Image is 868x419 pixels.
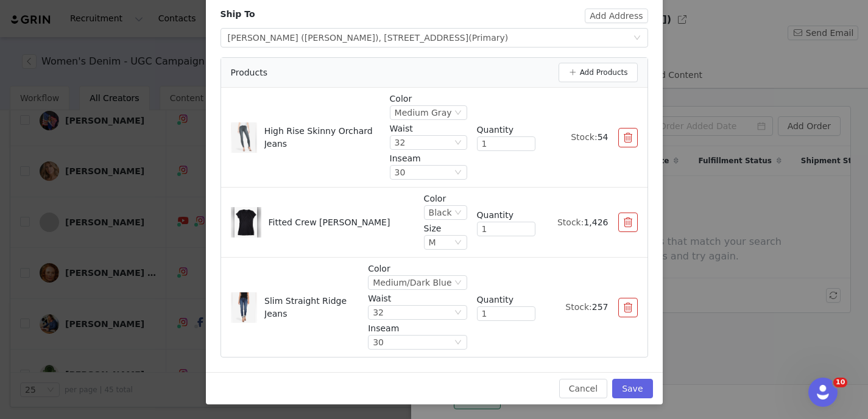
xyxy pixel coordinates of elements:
div: 32 [373,306,384,319]
img: Image Background Blur [231,118,257,157]
i: icon: down [633,34,641,43]
p: Color [424,192,467,205]
i: icon: down [454,139,462,147]
i: icon: down [454,279,462,287]
iframe: Intercom live chat [808,378,838,407]
button: Save [612,379,652,398]
i: icon: down [454,209,462,217]
i: icon: down [454,339,462,347]
div: Quantity [477,294,535,306]
img: Product Image [233,292,256,323]
div: M [429,236,436,249]
button: Cancel [559,379,607,398]
span: 54 [598,132,609,142]
p: Fitted Crew [PERSON_NAME] [269,216,390,229]
img: Product Image [232,122,255,153]
div: Ship To [221,8,255,21]
div: Medium/Dark Blue [373,276,451,289]
i: icon: down [454,169,462,177]
p: Waist [390,122,467,135]
div: Quantity [477,209,535,222]
p: Inseam [368,322,467,335]
div: Stock: [545,301,609,314]
div: [PERSON_NAME] ([PERSON_NAME]), [STREET_ADDRESS] [228,29,509,47]
span: 257 [592,302,609,312]
p: Inseam [390,152,467,165]
p: Color [390,93,467,105]
img: Product Image [235,207,258,238]
p: Waist [368,292,467,305]
p: Color [368,262,467,275]
div: 32 [395,136,406,149]
div: Quantity [477,124,535,136]
div: 30 [373,336,384,349]
img: Image Background Blur [231,203,261,242]
div: 30 [395,166,406,179]
p: Size [424,222,467,235]
p: High Rise Skinny Orchard Jeans [264,125,380,150]
span: (Primary) [468,33,508,43]
span: 1,426 [584,217,608,227]
img: Image Background Blur [231,288,258,326]
i: icon: down [454,109,462,118]
span: Products [231,66,267,79]
div: Stock: [545,216,609,229]
button: Add Address [585,9,647,23]
button: Add Products [559,63,638,82]
span: 10 [833,378,847,387]
div: Stock: [545,131,609,144]
div: Medium Gray [395,106,452,119]
i: icon: down [454,309,462,317]
p: Slim Straight Ridge Jeans [264,295,358,320]
div: Black [429,206,452,219]
i: icon: down [454,239,462,247]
